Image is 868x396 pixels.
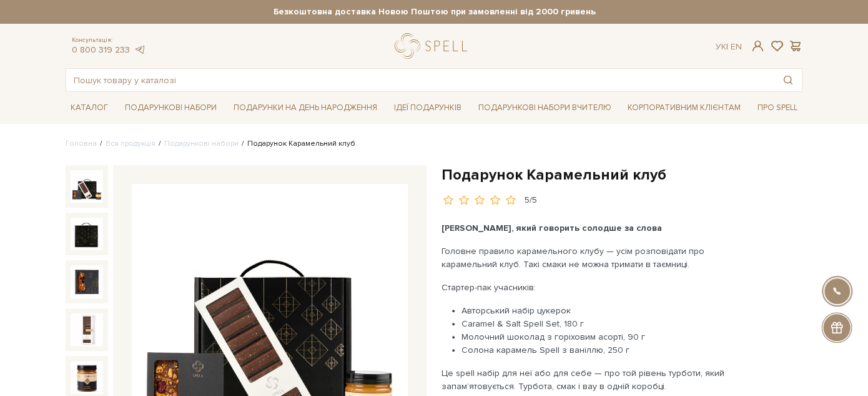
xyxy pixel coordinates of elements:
[752,98,802,118] a: Про Spell
[441,165,802,185] h1: Подарунок Карамельний клуб
[731,41,742,52] a: En
[441,245,734,271] p: Головне правило карамельного клубу — усім розповідати про карамельний клуб. Такі смаки не можна т...
[66,6,803,18] strong: Безкоштовна доставка Новою Поштою при замовленні від 2000 гривень
[133,44,145,55] a: telegram
[239,138,355,150] li: Подарунок Карамельний клуб
[473,97,616,118] a: Подарункові набори Вчителю
[106,139,155,148] a: Вся продукція
[441,223,662,233] b: [PERSON_NAME], який говорить солодше за слова
[395,33,473,59] a: logo
[66,69,773,91] input: Пошук товару у каталозі
[66,98,113,118] a: Каталог
[461,304,734,317] li: Авторський набір цукерок
[120,98,222,118] a: Подарункові набори
[71,361,103,393] img: Подарунок Карамельний клуб
[66,139,97,148] a: Головна
[441,281,734,294] p: Стартер-пак учасників:
[441,367,734,393] p: Це spell набір для неї або для себе — про той рівень турботи, який запам’ятовується. Турбота, сма...
[773,69,802,91] button: Пошук товару у каталозі
[716,41,742,53] div: Ук
[461,330,734,343] li: Молочний шоколад з горіховим асорті, 90 г
[71,313,103,346] img: Подарунок Карамельний клуб
[71,265,103,298] img: Подарунок Карамельний клуб
[72,44,130,55] a: 0 800 319 233
[461,343,734,357] li: Солона карамель Spell з ваніллю, 250 г
[71,170,103,203] img: Подарунок Карамельний клуб
[525,195,537,206] div: 5/5
[726,41,728,52] span: |
[388,98,466,118] a: Ідеї подарунків
[71,218,103,250] img: Подарунок Карамельний клуб
[623,98,746,118] a: Корпоративним клієнтам
[164,139,239,148] a: Подарункові набори
[229,98,382,118] a: Подарунки на День народження
[72,36,145,44] span: Консультація:
[461,317,734,330] li: Caramel & Salt Spell Set, 180 г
